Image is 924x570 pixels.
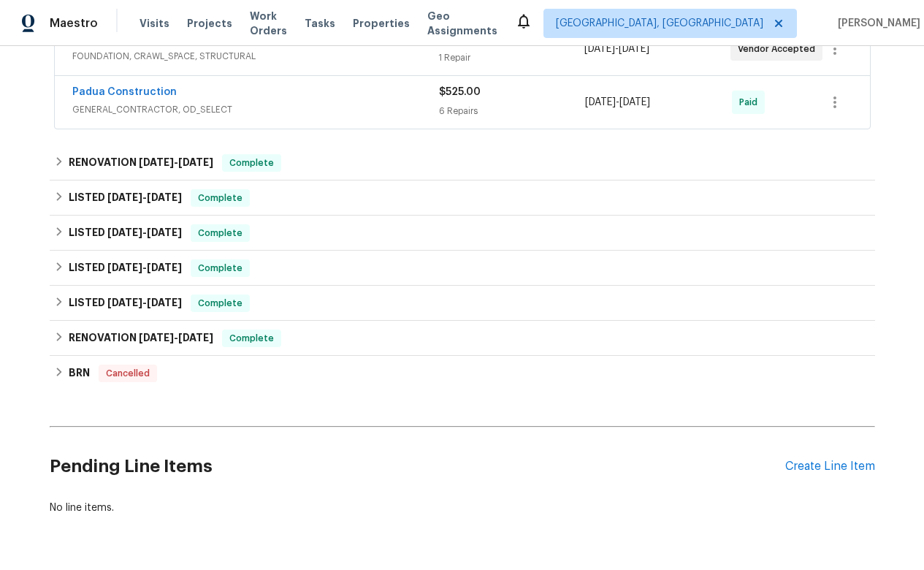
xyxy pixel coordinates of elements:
[50,321,875,356] div: RENOVATION [DATE]-[DATE]Complete
[305,18,335,28] span: Tasks
[50,16,98,31] span: Maestro
[50,286,875,321] div: LISTED [DATE]-[DATE]Complete
[619,97,650,107] span: [DATE]
[147,227,182,237] span: [DATE]
[107,297,182,308] span: -
[139,157,213,167] span: -
[50,251,875,286] div: LISTED [DATE]-[DATE]Complete
[50,433,785,501] h2: Pending Line Items
[192,296,248,311] span: Complete
[556,16,763,31] span: [GEOGRAPHIC_DATA], [GEOGRAPHIC_DATA]
[439,87,481,97] span: $525.00
[72,102,439,117] span: GENERAL_CONTRACTOR, OD_SELECT
[72,49,438,64] span: FOUNDATION, CRAWL_SPACE, STRUCTURAL
[107,227,182,237] span: -
[738,42,821,56] span: Vendor Accepted
[585,97,616,107] span: [DATE]
[50,216,875,251] div: LISTED [DATE]-[DATE]Complete
[224,156,280,170] span: Complete
[50,356,875,391] div: BRN Cancelled
[72,87,177,97] a: Padua Construction
[427,9,497,38] span: Geo Assignments
[785,460,875,474] div: Create Line Item
[619,44,649,54] span: [DATE]
[69,294,182,312] h6: LISTED
[178,157,213,167] span: [DATE]
[584,44,615,54] span: [DATE]
[50,501,875,515] div: No line items.
[192,191,248,205] span: Complete
[439,104,586,118] div: 6 Repairs
[353,16,410,31] span: Properties
[50,180,875,216] div: LISTED [DATE]-[DATE]Complete
[69,259,182,277] h6: LISTED
[178,332,213,343] span: [DATE]
[100,366,156,381] span: Cancelled
[139,157,174,167] span: [DATE]
[585,95,650,110] span: -
[107,297,142,308] span: [DATE]
[69,189,182,207] h6: LISTED
[50,145,875,180] div: RENOVATION [DATE]-[DATE]Complete
[224,331,280,346] span: Complete
[107,192,142,202] span: [DATE]
[147,262,182,273] span: [DATE]
[69,224,182,242] h6: LISTED
[438,50,584,65] div: 1 Repair
[140,16,169,31] span: Visits
[187,16,232,31] span: Projects
[107,192,182,202] span: -
[147,297,182,308] span: [DATE]
[107,262,182,273] span: -
[739,95,763,110] span: Paid
[69,365,90,382] h6: BRN
[584,42,649,56] span: -
[139,332,174,343] span: [DATE]
[192,226,248,240] span: Complete
[832,16,920,31] span: [PERSON_NAME]
[107,227,142,237] span: [DATE]
[147,192,182,202] span: [DATE]
[69,330,213,347] h6: RENOVATION
[192,261,248,275] span: Complete
[250,9,287,38] span: Work Orders
[139,332,213,343] span: -
[69,154,213,172] h6: RENOVATION
[107,262,142,273] span: [DATE]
